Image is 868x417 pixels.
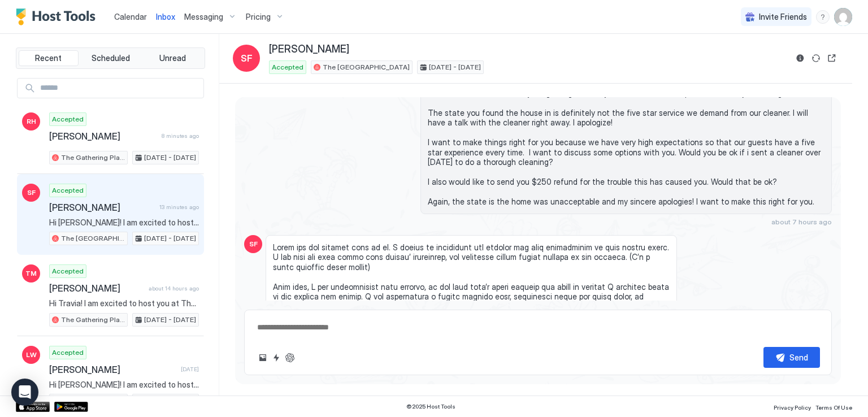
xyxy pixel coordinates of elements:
[49,298,199,309] span: Hi Travia! I am excited to host you at The Gathering Place! LOCATION: [STREET_ADDRESS] KEY: There...
[774,404,811,411] span: Privacy Policy
[159,53,186,63] span: Unread
[283,351,297,364] button: ChatGPT Auto Reply
[61,153,125,163] span: The Gathering Place
[815,401,852,412] a: Terms Of Use
[26,350,37,360] span: LW
[52,114,84,124] span: Accepted
[181,366,199,373] span: [DATE]
[789,351,808,363] div: Send
[52,185,84,196] span: Accepted
[144,153,196,163] span: [DATE] - [DATE]
[16,47,205,69] div: tab-group
[156,12,175,21] span: Inbox
[272,62,303,72] span: Accepted
[25,268,37,279] span: TM
[27,116,36,127] span: RH
[184,12,223,22] span: Messaging
[256,351,270,364] button: Upload image
[763,347,820,368] button: Send
[16,402,50,412] a: App Store
[49,380,199,390] span: Hi [PERSON_NAME]! I am excited to host you at The Gathering Place! KEY: There is a keypad attache...
[815,404,852,411] span: Terms Of Use
[142,50,202,66] button: Unread
[241,51,253,65] span: SF
[156,11,175,23] a: Inbox
[49,283,144,294] span: [PERSON_NAME]
[269,43,349,56] span: [PERSON_NAME]
[774,401,811,412] a: Privacy Policy
[49,218,199,228] span: Hi [PERSON_NAME]! I am excited to host you at The [GEOGRAPHIC_DATA]! LOCATION: [STREET_ADDRESS] K...
[114,12,147,21] span: Calendar
[52,347,84,358] span: Accepted
[49,131,157,142] span: [PERSON_NAME]
[162,132,199,140] span: 8 minutes ago
[149,285,199,292] span: about 14 hours ago
[92,53,130,63] span: Scheduled
[52,266,84,276] span: Accepted
[159,203,199,211] span: 13 minutes ago
[11,379,38,406] div: Open Intercom Messenger
[771,218,832,226] span: about 7 hours ago
[36,79,203,98] input: Input Field
[406,403,455,410] span: © 2025 Host Tools
[19,50,79,66] button: Recent
[144,233,196,244] span: [DATE] - [DATE]
[246,12,271,22] span: Pricing
[61,233,125,244] span: The [GEOGRAPHIC_DATA]
[114,11,147,23] a: Calendar
[144,315,196,325] span: [DATE] - [DATE]
[49,202,155,213] span: [PERSON_NAME]
[428,88,824,207] span: Hello [PERSON_NAME]! Sorry for getting back to you so late. I fell asleep at 9m and I’m just seei...
[27,188,36,198] span: SF
[16,8,101,25] a: Host Tools Logo
[249,239,258,249] span: SF
[81,50,141,66] button: Scheduled
[429,62,481,72] span: [DATE] - [DATE]
[61,315,125,325] span: The Gathering Place
[49,364,176,375] span: [PERSON_NAME]
[323,62,410,72] span: The [GEOGRAPHIC_DATA]
[54,402,88,412] a: Google Play Store
[35,53,62,63] span: Recent
[270,351,283,364] button: Quick reply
